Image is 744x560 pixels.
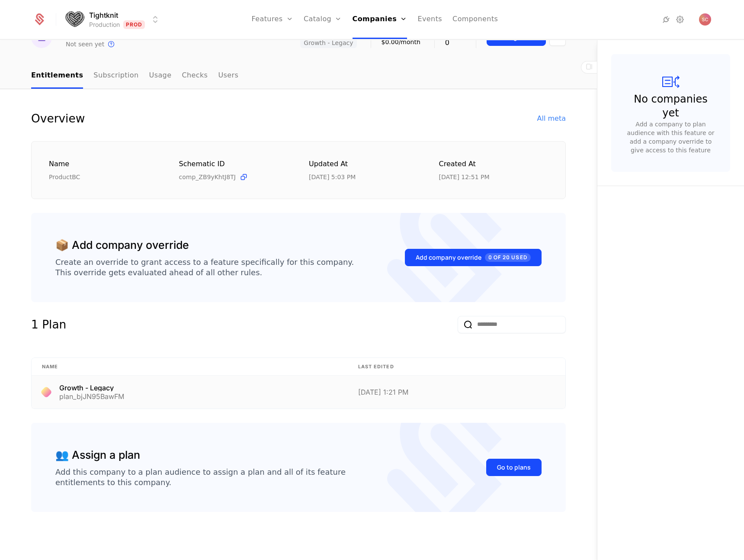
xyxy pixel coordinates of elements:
[497,463,531,472] div: Go to plans
[309,159,418,170] div: Updated at
[348,358,565,376] th: Last edited
[31,316,66,333] div: 1 Plan
[59,393,124,400] div: plan_bjJN95BawFM
[55,237,189,254] div: 📦 Add company override
[89,20,120,29] div: Production
[31,63,238,89] ul: Choose Sub Page
[300,38,356,48] span: Growth - Legacy
[485,253,531,262] span: 0 of 20 Used
[309,173,356,181] div: 9/7/25, 5:03 PM
[661,14,671,25] a: Integrations
[537,113,566,124] div: All meta
[382,38,420,46] div: $0.00/month
[59,384,124,391] div: Growth - Legacy
[179,159,289,169] div: Schematic ID
[49,173,158,181] div: ProductBC
[629,92,713,120] div: No companies yet
[31,63,83,89] a: Entitlements
[486,459,542,476] button: Go to plans
[699,13,711,26] button: Open user button
[32,358,348,376] th: Name
[55,467,346,488] div: Add this company to a plan audience to assign a plan and all of its feature entitlements to this ...
[625,120,716,154] div: Add a company to plan audience with this feature or add a company override to give access to this...
[55,447,140,463] div: 👥 Assign a plan
[67,10,161,29] button: Select environment
[445,38,462,48] div: 0
[416,253,531,262] div: Add company override
[699,13,711,26] img: Stephen Cook
[66,40,104,48] div: Not seen yet
[182,63,208,89] a: Checks
[31,110,85,127] div: Overview
[179,173,236,181] span: comp_ZB9yKhtJ8TJ
[123,20,145,29] span: Prod
[64,9,85,30] img: Tightknit
[31,63,566,89] nav: Main
[49,159,158,170] div: Name
[358,389,555,396] div: [DATE] 1:21 PM
[405,249,542,266] button: Add company override0 of 20 Used
[675,14,685,25] a: Settings
[55,257,354,278] div: Create an override to grant access to a feature specifically for this company. This override gets...
[439,159,548,170] div: Created at
[93,63,138,89] a: Subscription
[439,173,490,181] div: 11/12/24, 12:51 PM
[149,63,172,89] a: Usage
[218,63,238,89] a: Users
[89,10,118,20] span: Tightknit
